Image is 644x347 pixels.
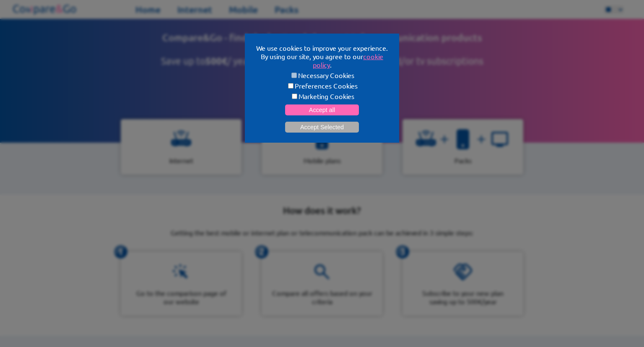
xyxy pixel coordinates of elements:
p: We use cookies to improve your experience. By using our site, you agree to our . [255,44,389,69]
input: Necessary Cookies [291,73,297,78]
label: Marketing Cookies [255,92,389,100]
input: Preferences Cookies [288,83,293,89]
input: Marketing Cookies [292,94,297,99]
button: Accept all [285,104,359,115]
button: Accept Selected [285,122,359,133]
label: Preferences Cookies [255,81,389,90]
label: Necessary Cookies [255,71,389,79]
a: cookie policy [313,52,384,69]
